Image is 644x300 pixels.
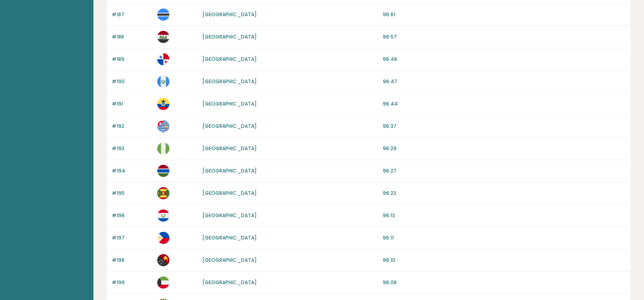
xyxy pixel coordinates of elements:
[202,145,257,152] a: [GEOGRAPHIC_DATA]
[157,187,169,199] img: gd.svg
[157,165,169,177] img: gm.svg
[383,11,626,18] p: 96.61
[383,56,626,63] p: 96.48
[383,212,626,219] p: 96.13
[112,279,152,286] p: #199
[112,257,152,264] p: #198
[202,167,257,174] a: [GEOGRAPHIC_DATA]
[383,145,626,152] p: 96.29
[202,56,257,63] a: [GEOGRAPHIC_DATA]
[202,78,257,85] a: [GEOGRAPHIC_DATA]
[383,123,626,130] p: 96.37
[383,257,626,264] p: 96.10
[112,123,152,130] p: #192
[202,279,257,286] a: [GEOGRAPHIC_DATA]
[383,167,626,175] p: 96.27
[112,145,152,152] p: #193
[112,190,152,197] p: #195
[383,33,626,41] p: 96.57
[202,11,257,18] a: [GEOGRAPHIC_DATA]
[157,209,169,222] img: py.svg
[157,254,169,266] img: pg.svg
[383,78,626,85] p: 96.47
[202,100,257,107] a: [GEOGRAPHIC_DATA]
[157,9,169,21] img: bw.svg
[157,98,169,110] img: ec.svg
[112,56,152,63] p: #189
[383,190,626,197] p: 96.23
[112,167,152,175] p: #194
[383,279,626,286] p: 96.08
[157,232,169,244] img: ph.svg
[112,33,152,41] p: #188
[157,276,169,289] img: kw.svg
[157,53,169,65] img: pa.svg
[112,234,152,242] p: #197
[112,11,152,18] p: #187
[112,100,152,108] p: #191
[202,257,257,263] a: [GEOGRAPHIC_DATA]
[383,234,626,242] p: 96.11
[157,120,169,132] img: io.svg
[202,33,257,40] a: [GEOGRAPHIC_DATA]
[157,76,169,88] img: gt.svg
[157,142,169,155] img: ng.svg
[112,212,152,219] p: #196
[202,234,257,241] a: [GEOGRAPHIC_DATA]
[202,123,257,129] a: [GEOGRAPHIC_DATA]
[202,212,257,219] a: [GEOGRAPHIC_DATA]
[383,100,626,108] p: 96.44
[157,31,169,43] img: iq.svg
[202,190,257,196] a: [GEOGRAPHIC_DATA]
[112,78,152,85] p: #190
